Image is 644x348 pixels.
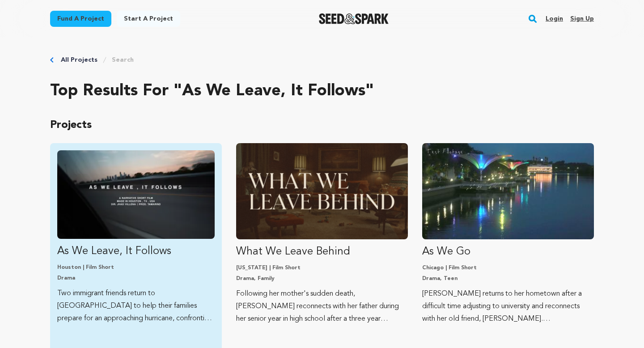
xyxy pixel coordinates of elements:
p: [US_STATE] | Film Short [236,264,408,272]
p: Drama, Family [236,275,408,282]
a: Search [112,55,134,64]
a: All Projects [61,55,97,64]
a: Start a project [117,11,180,27]
p: Drama, Teen [422,275,594,282]
a: Fund As We Go [422,143,594,325]
img: Seed&Spark Logo Dark Mode [319,13,389,24]
h2: Top results for "as we leave, it follows" [50,82,594,100]
p: Two immigrant friends return to [GEOGRAPHIC_DATA] to help their families prepare for an approachi... [57,287,215,325]
div: Breadcrumb [50,55,594,64]
a: Seed&Spark Homepage [319,13,389,24]
a: Sign up [570,12,594,26]
p: As We Leave, It Follows [57,244,215,259]
p: Houston | Film Short [57,264,215,271]
p: What We Leave Behind [236,245,408,259]
a: Login [546,12,563,26]
p: Chicago | Film Short [422,264,594,272]
a: Fund a project [50,11,111,27]
p: Following her mother's sudden death, [PERSON_NAME] reconnects with her father during her senior y... [236,288,408,325]
p: As We Go [422,245,594,259]
p: Projects [50,118,594,132]
p: Drama [57,275,215,282]
a: Fund As We Leave, It Follows [57,150,215,325]
p: [PERSON_NAME] returns to her hometown after a difficult time adjusting to university and reconnec... [422,288,594,325]
a: Fund What We Leave Behind [236,143,408,325]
